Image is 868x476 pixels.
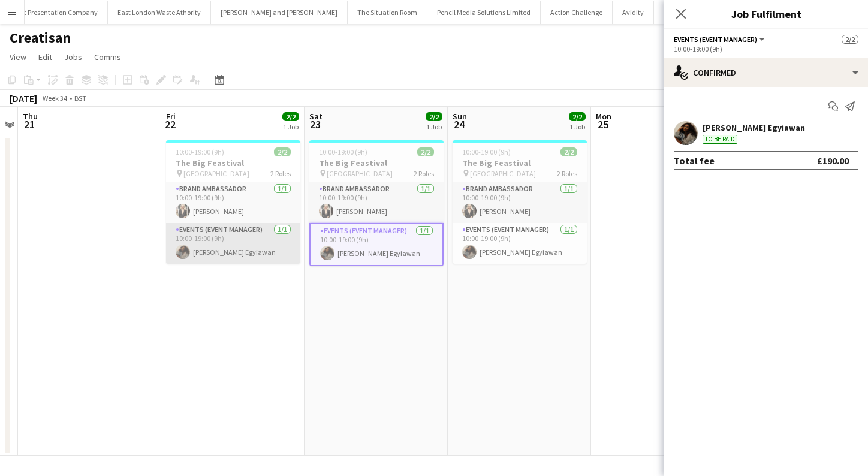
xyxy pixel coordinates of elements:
[211,1,348,24] button: [PERSON_NAME] and [PERSON_NAME]
[453,182,587,223] app-card-role: Brand Ambassador1/110:00-19:00 (9h)[PERSON_NAME]
[664,58,868,87] div: Confirmed
[462,147,511,156] span: 10:00-19:00 (9h)
[5,49,31,65] a: View
[348,1,427,24] button: The Situation Room
[664,6,868,22] h3: Job Fulfilment
[38,52,52,62] span: Edit
[64,52,82,62] span: Jobs
[319,147,367,156] span: 10:00-19:00 (9h)
[613,1,654,24] button: Avidity
[842,35,858,44] span: 2/2
[166,158,300,168] h3: The Big Feastival
[59,49,87,65] a: Jobs
[274,147,291,156] span: 2/2
[94,52,121,62] span: Comms
[283,122,299,131] div: 1 Job
[270,169,291,178] span: 2 Roles
[569,122,585,131] div: 1 Job
[166,111,176,122] span: Fri
[309,158,444,168] h3: The Big Feastival
[674,44,858,53] div: 10:00-19:00 (9h)
[414,169,434,178] span: 2 Roles
[108,1,211,24] button: East London Waste Athority
[309,223,444,266] app-card-role: Events (Event Manager)1/110:00-19:00 (9h)[PERSON_NAME] Egyiawan
[594,118,611,131] span: 25
[426,112,442,121] span: 2/2
[453,223,587,264] app-card-role: Events (Event Manager)1/110:00-19:00 (9h)[PERSON_NAME] Egyiawan
[451,118,467,131] span: 24
[34,49,57,65] a: Edit
[166,182,300,223] app-card-role: Brand Ambassador1/110:00-19:00 (9h)[PERSON_NAME]
[470,169,536,178] span: [GEOGRAPHIC_DATA]
[327,169,393,178] span: [GEOGRAPHIC_DATA]
[417,147,434,156] span: 2/2
[40,94,70,103] span: Week 34
[309,140,444,266] app-job-card: 10:00-19:00 (9h)2/2The Big Feastival [GEOGRAPHIC_DATA]2 RolesBrand Ambassador1/110:00-19:00 (9h)[...
[21,118,38,131] span: 21
[674,155,715,167] div: Total fee
[541,1,613,24] button: Action Challenge
[557,169,577,178] span: 2 Roles
[23,111,38,122] span: Thu
[308,118,323,131] span: 23
[74,94,86,103] div: BST
[166,223,300,264] app-card-role: Events (Event Manager)1/110:00-19:00 (9h)[PERSON_NAME] Egyiawan
[674,35,757,44] span: Events (Event Manager)
[89,49,126,65] a: Comms
[703,122,805,133] div: [PERSON_NAME] Egyiawan
[703,135,737,144] div: To be paid
[453,158,587,168] h3: The Big Feastival
[309,182,444,223] app-card-role: Brand Ambassador1/110:00-19:00 (9h)[PERSON_NAME]
[426,122,442,131] div: 1 Job
[164,118,176,131] span: 22
[282,112,299,121] span: 2/2
[654,1,731,24] button: Positive Experience
[166,140,300,264] app-job-card: 10:00-19:00 (9h)2/2The Big Feastival [GEOGRAPHIC_DATA]2 RolesBrand Ambassador1/110:00-19:00 (9h)[...
[453,140,587,264] app-job-card: 10:00-19:00 (9h)2/2The Big Feastival [GEOGRAPHIC_DATA]2 RolesBrand Ambassador1/110:00-19:00 (9h)[...
[309,111,323,122] span: Sat
[596,111,611,122] span: Mon
[817,155,849,167] div: £190.00
[10,29,71,47] h1: Creatisan
[10,92,37,104] div: [DATE]
[183,169,249,178] span: [GEOGRAPHIC_DATA]
[176,147,224,156] span: 10:00-19:00 (9h)
[427,1,541,24] button: Pencil Media Solutions Limited
[560,147,577,156] span: 2/2
[453,111,467,122] span: Sun
[569,112,586,121] span: 2/2
[10,52,26,62] span: View
[674,35,767,44] button: Events (Event Manager)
